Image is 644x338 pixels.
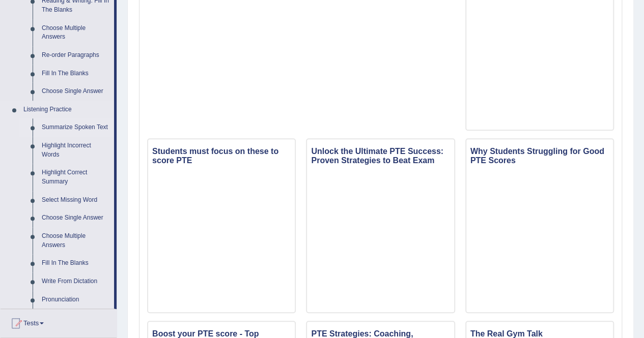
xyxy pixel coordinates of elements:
[37,82,114,101] a: Choose Single Answer
[37,272,114,291] a: Write From Dictation
[37,254,114,272] a: Fill In The Blanks
[1,309,117,334] a: Tests
[37,291,114,309] a: Pronunciation
[37,227,114,254] a: Choose Multiple Answers
[148,144,295,167] h3: Students must focus on these to score PTE
[37,19,114,46] a: Choose Multiple Answers
[37,65,114,83] a: Fill In The Blanks
[37,118,114,137] a: Summarize Spoken Text
[37,164,114,191] a: Highlight Correct Summary
[466,144,613,167] h3: Why Students Struggling for Good PTE Scores
[37,191,114,209] a: Select Missing Word
[37,46,114,65] a: Re-order Paragraphs
[19,101,114,119] a: Listening Practice
[37,137,114,164] a: Highlight Incorrect Words
[37,209,114,227] a: Choose Single Answer
[307,144,454,167] h3: Unlock the Ultimate PTE Success: Proven Strategies to Beat Exam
